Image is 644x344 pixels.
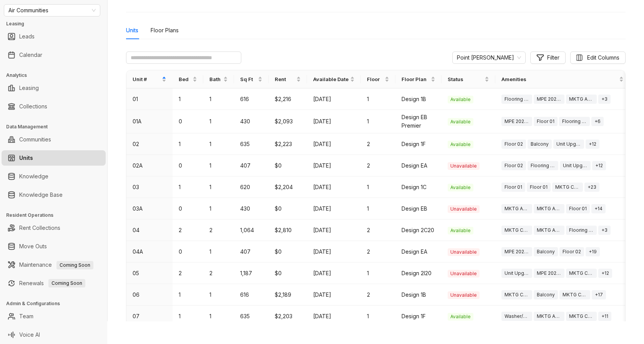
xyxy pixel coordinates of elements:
[234,133,269,155] td: 635
[2,150,106,166] li: Units
[2,220,106,236] li: Rent Collections
[501,204,532,213] div: MKTG Appliances Stainless Steel
[19,187,63,203] a: Knowledge Base
[2,239,106,254] li: Move Outs
[402,75,429,83] span: Floor Plan
[528,140,552,149] div: Balcony
[402,313,426,319] span: Design 1F
[126,110,173,133] td: 01A
[448,184,473,191] span: Available
[269,263,307,284] td: $0
[307,110,361,133] td: [DATE]
[442,70,495,88] th: Status
[2,257,106,273] li: Maintenance
[448,205,480,213] span: Unavailable
[534,95,564,104] div: MPE 2025 SmartRent
[269,110,307,133] td: $2,093
[203,155,234,176] td: 1
[307,284,361,306] td: [DATE]
[592,161,606,170] div: + 12
[452,52,526,64] div: Change Community
[586,140,599,149] div: + 12
[307,133,361,155] td: [DATE]
[269,133,307,155] td: $2,223
[173,155,203,176] td: 0
[2,29,106,44] li: Leads
[361,306,395,327] td: 1
[240,75,256,83] span: Sq Ft
[19,276,85,291] a: RenewalsComing Soon
[173,198,203,219] td: 0
[361,263,395,284] td: 1
[448,270,480,278] span: Unavailable
[19,327,40,342] a: Voice AI
[307,70,361,88] th: Available Date
[448,118,473,126] span: Available
[361,176,395,198] td: 1
[361,241,395,263] td: 2
[307,176,361,198] td: [DATE]
[203,70,234,88] th: Bath
[402,114,427,129] span: Design EB Premier
[19,169,48,184] a: Knowledge
[402,205,427,212] span: Design EB
[501,269,532,278] div: Unit Upgrade 2-Bed Legacy
[307,198,361,219] td: [DATE]
[269,155,307,176] td: $0
[126,133,173,155] td: 02
[598,269,612,278] div: + 12
[598,312,611,321] div: + 11
[2,47,106,63] li: Calendar
[6,123,107,130] h3: Data Management
[448,313,473,321] span: Available
[559,247,584,256] div: Floor 02
[19,80,39,96] a: Leasing
[534,204,564,213] div: MKTG Appliances Stainless Steel
[6,300,107,307] h3: Admin & Configurations
[501,161,526,170] div: Floor 02
[2,309,106,324] li: Team
[587,53,619,62] span: Edit Columns
[203,306,234,327] td: 1
[269,306,307,327] td: $2,203
[547,53,559,62] span: Filter
[173,70,203,88] th: Bed
[501,312,532,321] div: Washer/Dryer
[126,263,173,284] td: 05
[457,52,521,63] span: Change Community
[448,227,473,234] span: Available
[173,306,203,327] td: 1
[361,110,395,133] td: 1
[501,290,532,299] div: MKTG Cabinets White
[48,279,85,287] span: Coming Soon
[126,306,173,327] td: 07
[598,226,611,235] div: + 3
[307,88,361,110] td: [DATE]
[361,155,395,176] td: 2
[234,198,269,219] td: 430
[6,72,107,79] h3: Analytics
[19,99,47,114] a: Collections
[133,75,160,83] span: Unit #
[313,75,349,83] span: Available Date
[448,96,473,103] span: Available
[361,284,395,306] td: 2
[269,176,307,198] td: $2,204
[8,5,96,16] span: Air Communities
[530,52,566,64] button: Filter
[126,241,173,263] td: 04A
[19,309,33,324] a: Team
[234,70,269,88] th: Sq Ft
[6,212,107,219] h3: Resident Operations
[307,219,361,241] td: [DATE]
[126,284,173,306] td: 06
[566,226,597,235] div: Flooring Wood 2-Bed Legacy
[307,241,361,263] td: [DATE]
[19,150,33,166] a: Units
[19,47,42,63] a: Calendar
[307,306,361,327] td: [DATE]
[203,176,234,198] td: 1
[203,219,234,241] td: 2
[566,269,597,278] div: MKTG Cabinets White
[566,95,597,104] div: MKTG Appliances Stainless Steel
